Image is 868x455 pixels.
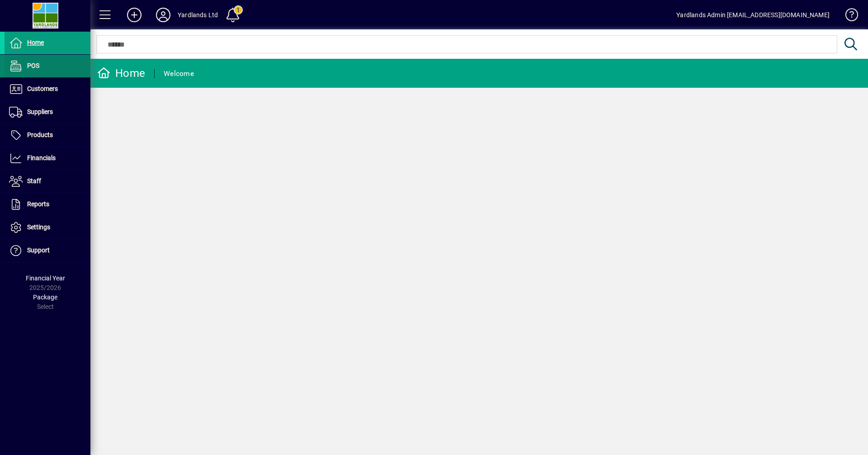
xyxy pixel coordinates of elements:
[5,170,90,193] a: Staff
[27,131,53,138] span: Products
[149,7,178,23] button: Profile
[27,108,53,115] span: Suppliers
[839,2,857,31] a: Knowledge Base
[178,8,218,22] div: Yardlands Ltd
[5,216,90,239] a: Settings
[27,246,50,254] span: Support
[5,239,90,262] a: Support
[5,55,90,77] a: POS
[5,124,90,147] a: Products
[5,147,90,170] a: Financials
[26,275,65,282] span: Financial Year
[5,78,90,100] a: Customers
[27,154,56,161] span: Financials
[27,177,41,185] span: Staff
[97,66,145,81] div: Home
[27,39,44,46] span: Home
[676,8,830,22] div: Yardlands Admin [EMAIL_ADDRESS][DOMAIN_NAME]
[120,7,149,23] button: Add
[5,101,90,123] a: Suppliers
[5,193,90,216] a: Reports
[27,62,39,69] span: POS
[27,85,58,92] span: Customers
[27,200,49,208] span: Reports
[33,294,57,301] span: Package
[27,223,50,231] span: Settings
[164,66,194,81] div: Welcome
